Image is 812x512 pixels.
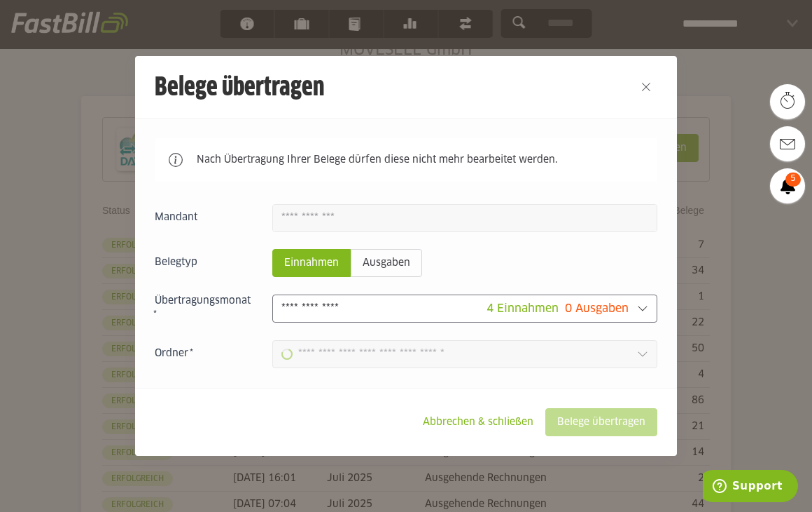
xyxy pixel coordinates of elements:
span: 4 Einnahmen [486,303,559,314]
sl-button: Belege übertragen [545,408,657,436]
sl-radio-button: Einnahmen [272,249,351,277]
span: 0 Ausgaben [565,303,629,314]
a: 5 [770,168,805,203]
span: 5 [785,173,801,187]
sl-radio-button: Ausgaben [351,249,422,277]
iframe: Öffnet ein Widget, in dem Sie weitere Informationen finden [703,470,798,505]
sl-button: Abbrechen & schließen [411,408,545,436]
